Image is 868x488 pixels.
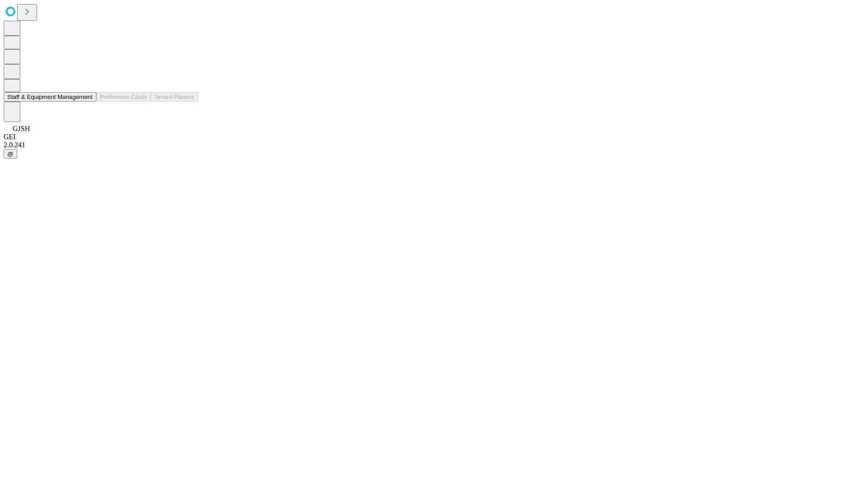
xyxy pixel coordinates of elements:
[4,133,864,141] div: GEI
[13,125,30,132] span: GJSH
[151,92,198,102] button: Tenant Params
[4,141,864,149] div: 2.0.241
[4,92,96,102] button: Staff & Equipment Management
[7,150,14,157] span: @
[96,92,151,102] button: Preference Cards
[4,149,17,159] button: @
